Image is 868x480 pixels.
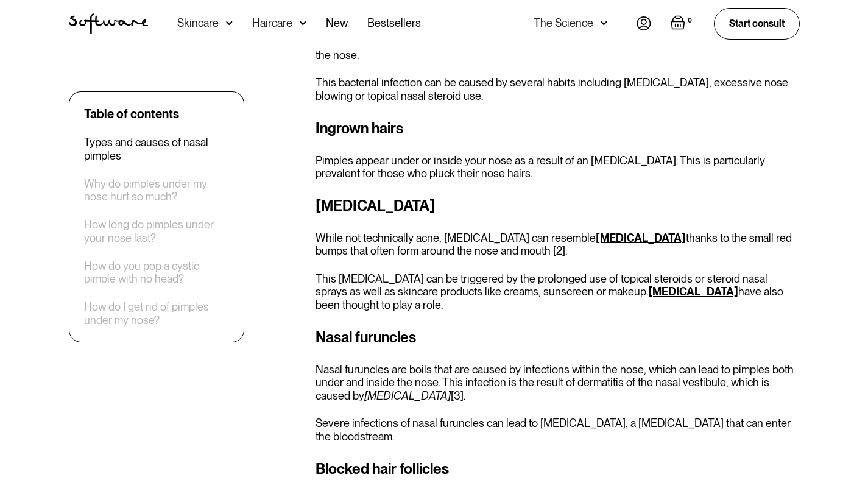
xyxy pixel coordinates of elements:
[364,389,451,402] em: [MEDICAL_DATA]
[316,195,800,217] h3: [MEDICAL_DATA]
[226,17,233,29] img: arrow down
[252,17,292,29] div: Haircare
[84,218,229,244] a: How long do pimples under your nose last?
[84,136,229,162] a: Types and causes of nasal pimples
[671,15,694,32] a: Open empty cart
[316,272,800,312] p: This [MEDICAL_DATA] can be triggered by the prolonged use of topical steroids or steroid nasal sp...
[316,458,800,480] h3: Blocked hair follicles
[316,363,800,403] p: Nasal furuncles are boils that are caused by infections within the nose, which can lead to pimple...
[316,154,800,180] p: Pimples appear under or inside your nose as a result of an [MEDICAL_DATA]. This is particularly p...
[316,118,800,139] h3: Ingrown hairs
[534,17,593,29] div: The Science
[601,17,607,29] img: arrow down
[84,177,229,203] a: Why do pimples under my nose hurt so much?
[648,285,738,298] a: [MEDICAL_DATA]
[84,107,179,121] div: Table of contents
[300,17,306,29] img: arrow down
[714,8,800,39] a: Start consult
[69,13,148,34] a: home
[316,76,800,102] p: This bacterial infection can be caused by several habits including [MEDICAL_DATA], excessive nose...
[316,326,800,348] h3: Nasal furuncles
[316,417,800,443] p: Severe infections of nasal furuncles can lead to [MEDICAL_DATA], a [MEDICAL_DATA] that can enter ...
[316,231,800,258] p: While not technically acne, [MEDICAL_DATA] can resemble thanks to the small red bumps that often ...
[177,17,219,29] div: Skincare
[685,15,694,26] div: 0
[69,13,148,34] img: Software Logo
[84,300,229,326] a: How do I get rid of pimples under my nose?
[84,259,229,286] a: How do you pop a cystic pimple with no head?
[596,231,686,244] a: [MEDICAL_DATA]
